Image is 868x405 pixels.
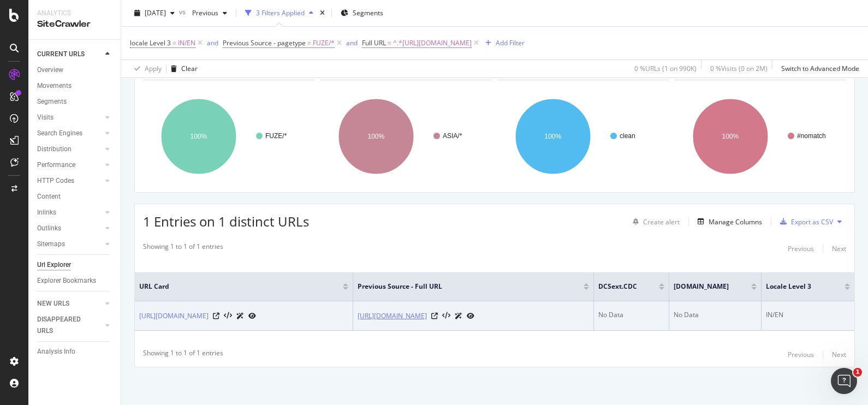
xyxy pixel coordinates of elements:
a: HTTP Codes [37,175,102,187]
span: locale Level 3 [130,38,171,47]
a: NEW URLS [37,298,102,309]
div: SiteCrawler [37,18,112,31]
div: IN/EN [766,310,850,320]
svg: A chart. [320,89,490,184]
a: AI Url Details [455,310,462,321]
a: CURRENT URLS [37,49,102,60]
svg: A chart. [143,89,312,184]
button: and [346,38,358,48]
div: Movements [37,80,72,92]
a: Visit Online Page [431,313,438,319]
span: Full URL [362,38,386,47]
iframe: Intercom live chat [831,368,857,394]
div: Add Filter [496,38,525,47]
a: Visits [37,112,102,123]
span: Previous Source - Full URL [358,282,567,291]
span: Segments [353,8,383,17]
div: No Data [598,310,664,320]
svg: A chart. [675,89,844,184]
a: DISAPPEARED URLS [37,314,102,337]
a: Outlinks [37,223,102,234]
span: vs [179,7,188,16]
div: DISAPPEARED URLS [37,314,92,337]
div: Overview [37,64,63,76]
span: 1 Entries on 1 distinct URLs [143,212,309,230]
button: Clear [167,60,198,78]
a: Content [37,191,113,202]
div: Showing 1 to 1 of 1 entries [143,348,223,361]
span: DCSext.CDC [598,282,643,291]
a: Explorer Bookmarks [37,275,113,287]
text: ASIA/* [443,132,462,140]
a: [URL][DOMAIN_NAME] [139,311,209,321]
div: Clear [181,64,198,73]
span: IN/EN [178,35,195,51]
button: and [207,38,218,48]
button: Previous [788,348,814,361]
a: Inlinks [37,207,102,218]
span: Previous [188,8,218,17]
div: Distribution [37,144,72,155]
div: Url Explorer [37,259,71,271]
button: Next [832,348,846,361]
span: = [307,38,311,47]
div: Performance [37,159,75,171]
div: No Data [674,310,757,320]
button: 3 Filters Applied [241,4,318,22]
button: Add Filter [481,37,525,50]
a: Url Explorer [37,259,113,271]
div: Previous [788,244,814,253]
div: Analysis Info [37,346,75,358]
text: 100% [191,133,207,140]
a: Analysis Info [37,346,113,358]
div: Explorer Bookmarks [37,275,96,287]
div: Create alert [643,217,680,227]
div: NEW URLS [37,298,69,309]
div: Segments [37,96,67,108]
div: 0 % URLs ( 1 on 990K ) [634,64,697,73]
span: locale Level 3 [766,282,828,291]
div: 3 Filters Applied [256,8,305,17]
button: View HTML Source [442,312,450,320]
div: Visits [37,112,53,123]
a: AI Url Details [236,310,244,321]
div: Apply [145,64,162,73]
div: Content [37,191,61,202]
text: #nomatch [797,132,826,140]
div: Next [832,244,846,253]
div: Switch to Advanced Mode [781,64,859,73]
div: Showing 1 to 1 of 1 entries [143,242,223,255]
a: Overview [37,64,113,76]
div: Analytics [37,9,112,18]
button: Segments [336,4,388,22]
div: Manage Columns [709,217,762,227]
button: Previous [788,242,814,255]
span: ^.*[URL][DOMAIN_NAME] [393,35,472,51]
a: URL Inspection [467,310,474,321]
span: Previous Source - pagetype [223,38,306,47]
button: [DATE] [130,4,179,22]
text: 100% [367,133,384,140]
svg: A chart. [497,89,667,184]
div: CURRENT URLS [37,49,85,60]
div: times [318,8,327,19]
button: View HTML Source [224,312,232,320]
div: and [346,38,358,47]
button: Switch to Advanced Mode [777,60,859,78]
div: 0 % Visits ( 0 on 2M ) [710,64,768,73]
div: Search Engines [37,128,82,139]
div: HTTP Codes [37,175,74,187]
div: and [207,38,218,47]
button: Apply [130,60,162,78]
text: FUZE/* [265,132,287,140]
button: Manage Columns [693,215,762,228]
button: Create alert [628,213,680,230]
a: Visit Online Page [213,313,219,319]
a: [URL][DOMAIN_NAME] [358,311,427,321]
a: Segments [37,96,113,108]
a: Search Engines [37,128,102,139]
span: = [173,38,176,47]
